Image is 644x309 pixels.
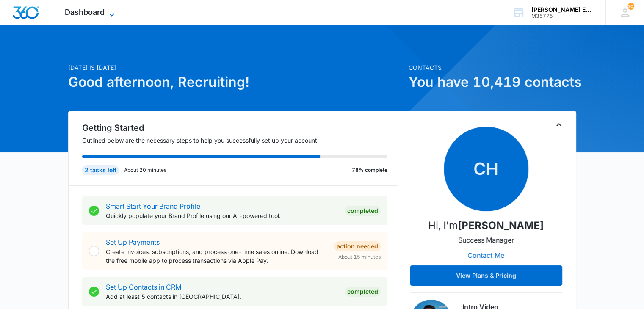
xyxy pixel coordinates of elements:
button: Toggle Collapse [554,120,564,130]
div: Completed [345,206,381,216]
p: Hi, I'm [428,218,544,233]
span: CH [444,127,528,211]
span: Dashboard [65,8,105,17]
strong: [PERSON_NAME] [458,219,544,232]
span: 303 [627,3,634,10]
div: account name [531,6,593,13]
h1: You have 10,419 contacts [409,72,576,92]
div: 2 tasks left [82,165,119,175]
p: Add at least 5 contacts in [GEOGRAPHIC_DATA]. [106,292,338,301]
div: Completed [345,287,381,297]
button: View Plans & Pricing [410,265,562,286]
p: Quickly populate your Brand Profile using our AI-powered tool. [106,211,338,220]
p: Create invoices, subscriptions, and process one-time sales online. Download the free mobile app t... [106,247,327,265]
h2: Getting Started [82,121,398,134]
p: Contacts [409,63,576,72]
button: Contact Me [459,245,513,265]
p: 78% complete [352,166,387,174]
span: About 15 minutes [338,253,381,261]
p: About 20 minutes [124,166,166,174]
p: Success Manager [458,235,514,245]
a: Set Up Contacts in CRM [106,283,181,291]
div: Action Needed [334,241,381,251]
div: account id [531,13,593,19]
a: Set Up Payments [106,238,160,246]
p: Outlined below are the necessary steps to help you successfully set up your account. [82,136,398,145]
h1: Good afternoon, Recruiting! [68,72,404,92]
div: notifications count [627,3,634,10]
p: [DATE] is [DATE] [68,63,404,72]
a: Smart Start Your Brand Profile [106,202,200,210]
